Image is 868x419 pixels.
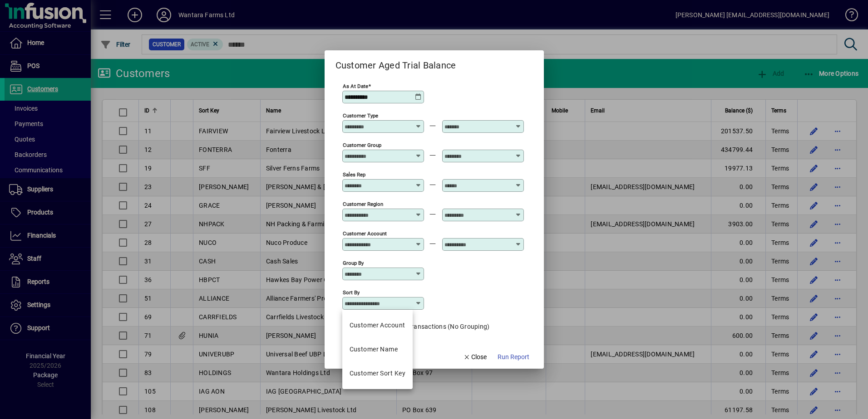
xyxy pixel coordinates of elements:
mat-label: Customer Type [343,112,378,119]
label: List outstanding transactions (No Grouping) [358,322,490,331]
button: Run Report [494,349,533,365]
mat-label: As at Date [343,83,368,89]
h2: Customer Aged Trial Balance [325,50,467,73]
div: Customer Sort Key [350,369,405,378]
mat-label: Customer Region [343,201,383,207]
span: Customer Account [350,321,405,330]
span: Run Report [498,352,529,362]
button: Close [459,349,490,365]
span: Close [463,352,487,362]
mat-label: Customer Account [343,230,387,237]
mat-option: Customer Name [342,337,413,361]
mat-option: Customer Sort Key [342,361,413,385]
mat-label: Customer Group [343,142,381,148]
mat-label: Group by [343,260,364,266]
div: Customer Name [350,345,398,354]
mat-label: Sort by [343,289,360,296]
mat-label: Sales Rep [343,171,365,178]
